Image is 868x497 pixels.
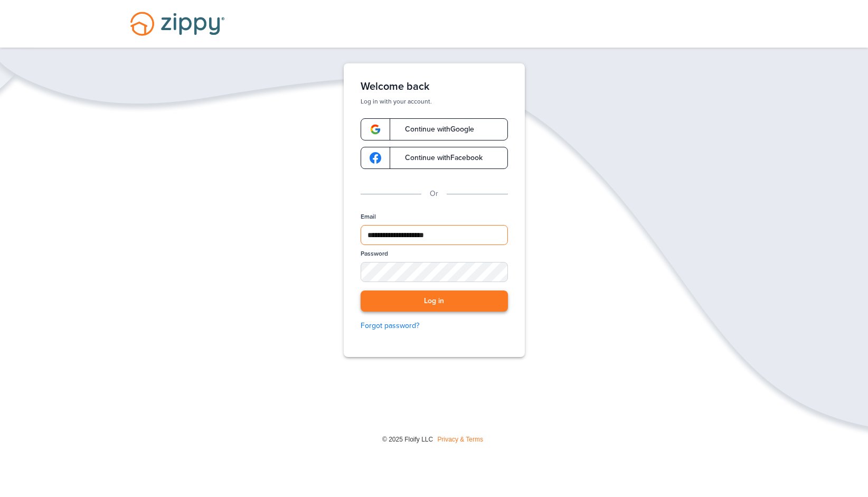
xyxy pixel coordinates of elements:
[361,147,508,169] a: google-logoContinue withFacebook
[430,188,438,200] p: Or
[370,152,381,164] img: google-logo
[394,154,483,162] span: Continue with Facebook
[394,126,474,133] span: Continue with Google
[438,436,483,443] a: Privacy & Terms
[361,262,508,282] input: Password
[361,320,508,332] a: Forgot password?
[361,80,508,93] h1: Welcome back
[382,436,433,443] span: © 2025 Floify LLC
[361,249,388,258] label: Password
[361,225,508,245] input: Email
[361,212,376,221] label: Email
[361,118,508,140] a: google-logoContinue withGoogle
[361,97,508,106] p: Log in with your account.
[370,124,381,135] img: google-logo
[361,290,508,312] button: Log in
